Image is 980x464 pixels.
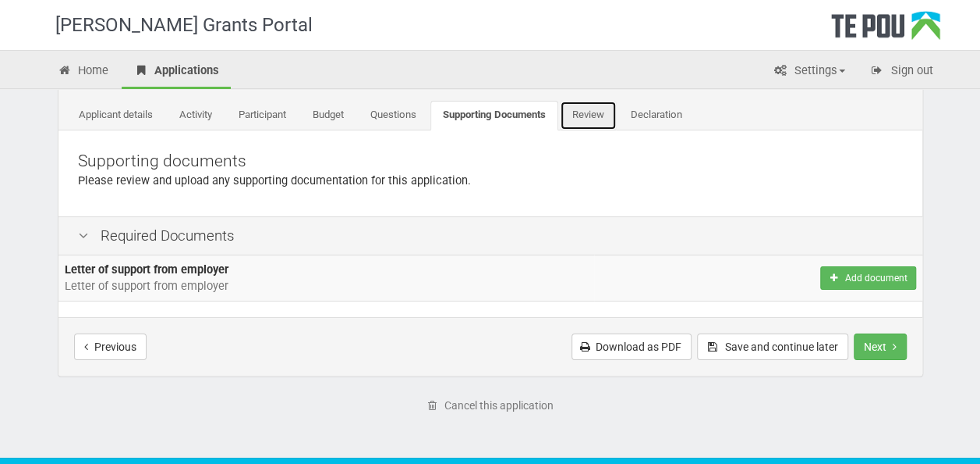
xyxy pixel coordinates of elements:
[560,101,617,130] a: Review
[78,173,903,189] p: Please review and upload any supporting documentation for this application.
[65,262,228,277] b: Letter of support from employer
[618,101,695,130] a: Declaration
[697,334,848,360] button: Save and continue later
[820,266,915,290] button: Add document
[571,334,692,360] a: Download as PDF
[66,101,165,130] a: Applicant details
[300,101,356,130] a: Budget
[854,334,907,360] button: Next step
[167,101,225,130] a: Activity
[122,55,231,89] a: Applications
[74,334,147,360] button: Previous step
[430,101,558,130] a: Supporting Documents
[58,216,922,255] div: Required Documents
[46,55,121,89] a: Home
[65,279,228,293] span: Letter of support from employer
[358,101,429,130] a: Questions
[416,392,564,419] a: Cancel this application
[858,55,945,89] a: Sign out
[762,55,857,89] a: Settings
[78,150,903,173] p: Supporting documents
[831,11,940,50] div: Te Pou Logo
[226,101,299,130] a: Participant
